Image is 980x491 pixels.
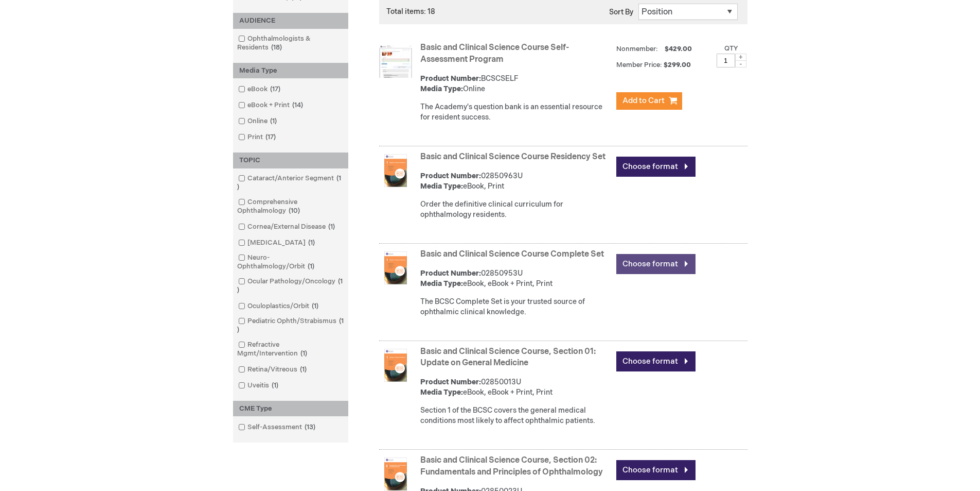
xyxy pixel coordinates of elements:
[616,351,696,371] a: Choose format
[616,43,658,56] strong: Nonmember:
[237,317,344,334] span: 1
[379,458,412,490] img: Basic and Clinical Science Course, Section 02: Fundamentals and Principles of Ophthalmology
[236,222,339,232] a: Cornea/External Disease1
[236,316,346,335] a: Pediatric Ophth/Strabismus1
[286,207,302,215] span: 10
[233,401,348,417] div: CME Type
[420,269,481,278] strong: Product Number:
[420,249,604,259] a: Basic and Clinical Science Course Complete Set
[298,349,310,358] span: 1
[236,381,282,391] a: Uveitis1
[309,302,321,310] span: 1
[616,92,682,110] button: Add to Cart
[420,378,481,386] strong: Product Number:
[616,254,696,274] a: Choose format
[379,251,412,284] img: Basic and Clinical Science Course Complete Set
[236,34,346,53] a: Ophthalmologists & Residents18
[236,238,319,248] a: [MEDICAL_DATA]1
[236,253,346,272] a: Neuro-Ophthalmology/Orbit1
[306,239,317,247] span: 1
[420,279,463,288] strong: Media Type:
[302,423,318,431] span: 13
[420,102,611,123] div: The Academy's question bank is an essential resource for resident success.
[233,153,348,168] div: TOPIC
[663,45,693,53] span: $429.00
[717,54,735,67] input: Qty
[269,381,281,390] span: 1
[236,277,346,295] a: Ocular Pathology/Oncology1
[236,84,284,94] a: eBook17
[236,116,281,126] a: Online1
[420,172,481,180] strong: Product Number:
[237,174,341,191] span: 1
[420,74,611,94] div: BCSCSELF Online
[268,85,283,93] span: 17
[420,43,569,64] a: Basic and Clinical Science Course Self-Assessment Program
[326,223,337,231] span: 1
[420,152,605,162] a: Basic and Clinical Science Course Residency Set
[609,8,633,16] label: Sort By
[305,262,317,270] span: 1
[236,422,319,432] a: Self-Assessment13
[236,132,280,142] a: Print17
[420,377,611,398] div: 02850013U eBook, eBook + Print, Print
[386,7,435,16] span: Total items: 18
[236,301,323,311] a: Oculoplastics/Orbit1
[263,133,278,141] span: 17
[420,84,463,93] strong: Media Type:
[379,154,412,187] img: Basic and Clinical Science Course Residency Set
[420,347,596,368] a: Basic and Clinical Science Course, Section 01: Update on General Medicine
[420,268,611,289] div: 02850953U eBook, eBook + Print, Print
[724,44,738,53] label: Qty
[236,100,307,110] a: eBook + Print14
[622,96,665,106] span: Add to Cart
[290,101,306,109] span: 14
[616,460,696,480] a: Choose format
[297,365,309,374] span: 1
[616,157,696,177] a: Choose format
[420,182,463,191] strong: Media Type:
[420,388,463,397] strong: Media Type:
[616,61,662,69] strong: Member Price:
[236,197,346,216] a: Comprehensive Ophthalmology10
[420,455,603,477] a: Basic and Clinical Science Course, Section 02: Fundamentals and Principles of Ophthalmology
[233,13,348,29] div: AUDIENCE
[664,61,692,69] span: $299.00
[269,43,284,52] span: 18
[420,199,611,220] div: Order the definitive clinical curriculum for ophthalmology residents.
[233,63,348,79] div: Media Type
[420,405,611,426] div: Section 1 of the BCSC covers the general medical conditions most likely to affect ophthalmic pati...
[237,277,343,294] span: 1
[236,174,346,192] a: Cataract/Anterior Segment1
[420,74,481,83] strong: Product Number:
[268,117,279,125] span: 1
[379,45,412,78] img: Basic and Clinical Science Course Self-Assessment Program
[379,349,412,382] img: Basic and Clinical Science Course, Section 01: Update on General Medicine
[420,297,611,317] div: The BCSC Complete Set is your trusted source of ophthalmic clinical knowledge.
[236,365,311,375] a: Retina/Vitreous1
[420,171,611,192] div: 02850963U eBook, Print
[236,340,346,359] a: Refractive Mgmt/Intervention1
